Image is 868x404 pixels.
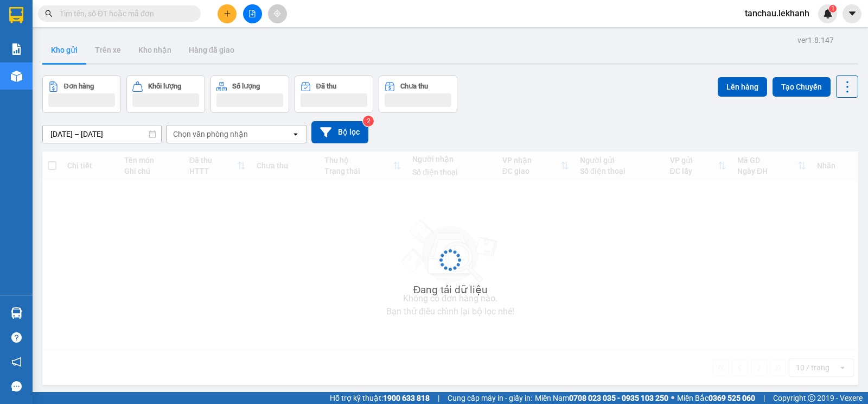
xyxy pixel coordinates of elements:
span: copyright [808,394,815,402]
button: Khối lượng [126,75,205,113]
img: warehouse-icon [11,71,22,82]
span: ⚪️ [671,396,674,400]
button: Kho nhận [130,37,180,63]
input: Select a date range. [43,125,161,143]
button: Chưa thu [379,75,457,113]
button: Lên hàng [718,77,767,97]
button: Đã thu [295,75,373,113]
span: tanchau.lekhanh [736,7,818,20]
span: file-add [248,10,256,17]
span: Miền Bắc [677,392,755,404]
div: Đã thu [316,83,336,90]
img: icon-new-feature [823,9,833,18]
div: Chọn văn phòng nhận [173,129,248,140]
span: Hỗ trợ kỹ thuật: [330,392,430,404]
input: Tìm tên, số ĐT hoặc mã đơn [60,8,188,20]
span: Cung cấp máy in - giấy in: [448,392,532,404]
span: 1 [831,5,834,12]
img: solution-icon [11,43,22,55]
div: Khối lượng [148,83,181,90]
span: caret-down [847,9,857,18]
button: Hàng đã giao [180,37,243,63]
div: Chưa thu [400,83,428,90]
sup: 1 [829,5,837,12]
span: question-circle [11,332,22,343]
div: Đơn hàng [64,83,94,90]
button: Tạo Chuyến [773,77,831,97]
span: | [763,392,765,404]
span: plus [224,10,231,17]
button: Bộ lọc [311,121,368,143]
button: Kho gửi [42,37,86,63]
div: ver 1.8.147 [797,34,834,46]
div: Số lượng [232,83,260,90]
strong: 1900 633 818 [383,394,430,402]
button: file-add [243,4,262,23]
button: Đơn hàng [42,75,121,113]
span: aim [273,10,281,17]
img: warehouse-icon [11,307,22,319]
button: caret-down [843,4,861,23]
span: Miền Nam [535,392,668,404]
div: Đang tải dữ liệu [413,282,488,298]
button: Số lượng [210,75,289,113]
span: | [438,392,439,404]
span: message [11,381,22,392]
button: plus [218,4,237,23]
svg: open [291,130,300,138]
span: search [45,10,53,17]
button: Trên xe [86,37,130,63]
strong: 0708 023 035 - 0935 103 250 [569,394,668,402]
strong: 0369 525 060 [709,394,755,402]
img: logo-vxr [9,7,23,23]
sup: 2 [363,116,374,127]
span: notification [11,357,22,367]
button: aim [268,4,287,23]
